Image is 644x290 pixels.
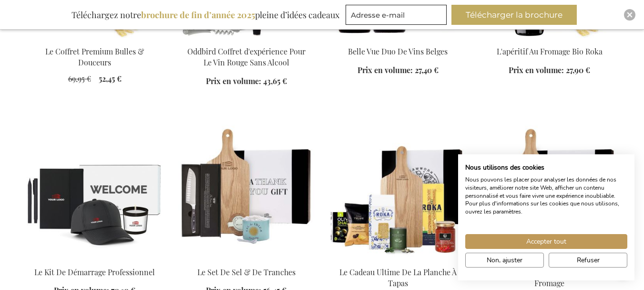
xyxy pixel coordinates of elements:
a: Belle Vue Duo De Vins Belges [330,34,466,43]
div: Close [624,9,635,21]
p: Nous pouvons les placer pour analyser les données de nos visiteurs, améliorer notre site Web, aff... [465,176,627,216]
a: L'apéritif Au Fromage Bio Roka [481,34,618,43]
div: Téléchargez notre pleine d’idées cadeaux [67,5,344,25]
a: Belle Vue Duo De Vins Belges [348,46,448,56]
a: Le Kit De Démarrage Professionnel [34,267,155,277]
span: 69,95 € [68,74,91,84]
span: 52,45 € [99,74,122,84]
img: The Salt & Slice Set Exclusive Business Gift [178,125,315,258]
a: Prix en volume: 43,65 € [206,76,287,87]
h2: Nous utilisons des cookies [465,163,627,172]
span: 27,90 € [566,65,590,75]
button: Refuser tous les cookies [549,253,627,268]
a: The Professional Starter Kit [27,255,163,264]
button: Accepter tous les cookies [465,234,627,249]
input: Adresse e-mail [346,5,447,25]
a: La Collection De Plateaux De Fromage [500,267,600,288]
span: 27,40 € [415,65,439,75]
span: Refuser [577,255,600,265]
a: Le Coffret Premium Bulles & Douceurs [45,46,144,67]
span: 43,65 € [263,76,287,86]
a: The Premium Bubbles & Bites Set [27,34,163,43]
a: Le Cadeau Ultime De La Planche À Tapas [339,267,457,288]
button: Ajustez les préférences de cookie [465,253,544,268]
a: Oddbird Coffret d'expérience Pour Le Vin Rouge Sans Alcool [187,46,306,67]
button: Télécharger la brochure [451,5,577,25]
a: Prix en volume: 27,40 € [358,65,439,76]
a: L'apéritif Au Fromage Bio Roka [497,46,603,56]
img: The Cheese Board Collection [481,125,618,258]
img: Close [627,12,633,18]
span: Accepter tout [526,236,566,247]
a: Oddbird Non-Alcoholic Red Wine Experience Box [178,34,315,43]
a: The Salt & Slice Set Exclusive Business Gift [178,255,315,264]
a: Prix en volume: 27,90 € [509,65,590,76]
form: marketing offers and promotions [346,5,450,28]
a: Le Set De Sel & De Tranches [197,267,296,277]
span: Non, ajuster [487,255,522,265]
a: The Ultimate Tapas Board Gift [330,255,466,264]
img: The Ultimate Tapas Board Gift [330,125,466,258]
img: The Professional Starter Kit [27,125,163,258]
span: Prix en volume: [358,65,413,75]
span: Prix en volume: [509,65,564,75]
b: brochure de fin d’année 2025 [141,9,255,21]
span: Prix en volume: [206,76,261,86]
